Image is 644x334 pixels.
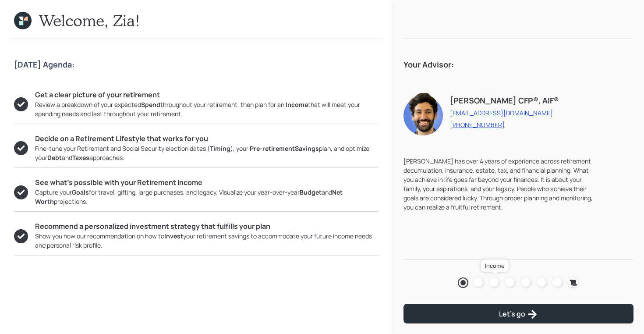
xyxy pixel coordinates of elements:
b: Pre-retirement [250,144,295,153]
b: Net Worth [35,188,343,206]
b: Income [286,100,308,109]
b: Goals [72,188,89,196]
h4: Your Advisor: [403,60,633,70]
h5: See what’s possible with your Retirement Income [35,178,379,187]
div: [PERSON_NAME] has over 4 years of experience across retirement decumulation, insurance, estate, t... [403,156,598,212]
a: [EMAIL_ADDRESS][DOMAIN_NAME] [450,109,559,117]
button: Let's go [403,304,633,323]
h5: Get a clear picture of your retirement [35,91,379,99]
div: Show you how our recommendation on how to your retirement savings to accommodate your future inco... [35,231,379,250]
div: Let's go [499,309,538,320]
a: [PHONE_NUMBER] [450,121,559,129]
img: eric-schwartz-headshot.png [403,92,443,135]
div: Fine-tune your Retirement and Social Security election dates ( ), your plan, and optimize your an... [35,144,379,162]
h5: Decide on a Retirement Lifestyle that works for you [35,135,379,143]
div: Capture your for travel, gifting, large purchases, and legacy. Visualize your year-over-year and ... [35,188,379,206]
h1: Welcome, Zia! [39,11,140,30]
b: Taxes [72,153,89,162]
b: Savings [295,144,319,153]
b: Invest [164,232,183,240]
h5: Recommend a personalized investment strategy that fulfills your plan [35,222,379,231]
h4: [PERSON_NAME] CFP®, AIF® [450,96,559,106]
b: Budget [300,188,322,196]
b: Timing [210,144,230,153]
h4: [DATE] Agenda: [14,60,379,70]
b: Spend [141,100,160,109]
div: Review a breakdown of your expected throughout your retirement, then plan for an that will meet y... [35,100,379,118]
b: Debt [47,153,62,162]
